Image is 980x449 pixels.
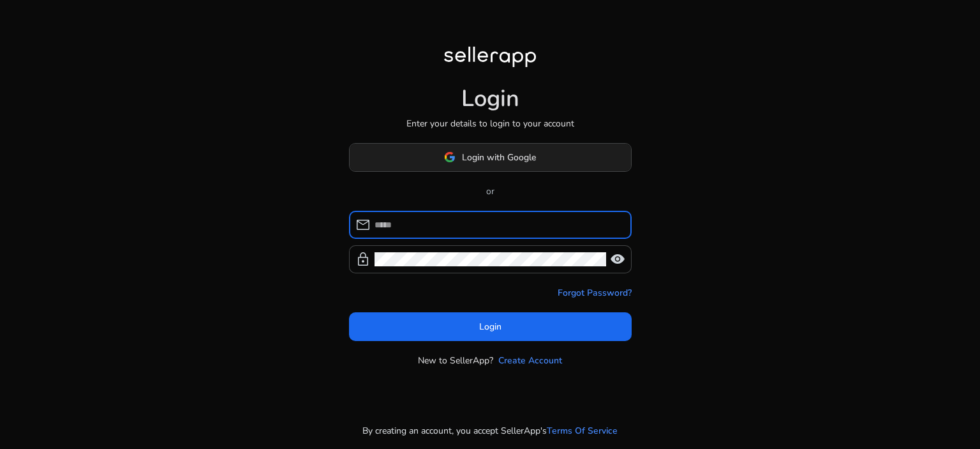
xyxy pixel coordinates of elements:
button: Login [349,312,632,341]
button: Login with Google [349,143,632,172]
span: mail [355,217,371,232]
img: google-logo.svg [444,151,456,163]
a: Terms Of Service [547,424,618,438]
span: Login [479,320,501,333]
p: Enter your details to login to your account [406,117,574,130]
a: Forgot Password? [558,286,632,300]
span: visibility [610,252,625,267]
span: lock [355,252,371,267]
span: Login with Google [462,151,536,164]
p: or [349,185,632,198]
h1: Login [461,85,519,112]
a: Create Account [498,354,562,367]
p: New to SellerApp? [418,354,493,367]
